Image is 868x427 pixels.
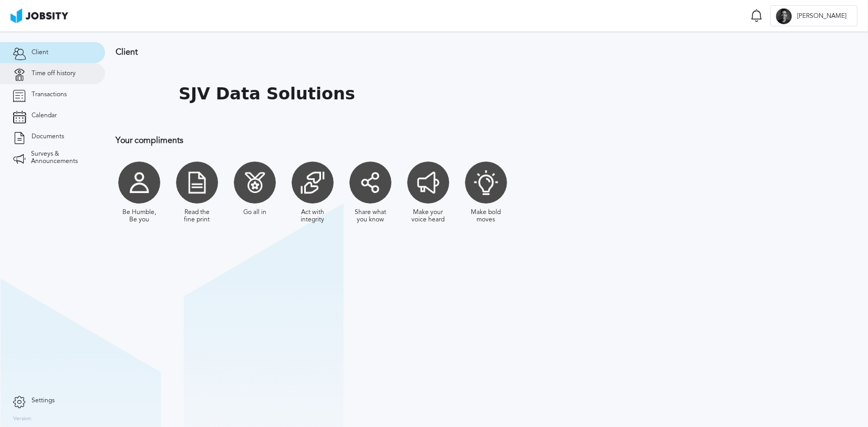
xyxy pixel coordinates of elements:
div: Share what you know [352,209,389,223]
div: Make your voice heard [410,209,447,223]
span: Surveys & Announcements [31,150,92,165]
h3: Client [116,47,686,57]
div: Read the fine print [179,209,215,223]
span: Settings [32,397,55,404]
div: J [776,8,792,24]
span: [PERSON_NAME] [792,13,852,20]
div: Go all in [243,209,266,216]
h3: Your compliments [116,136,686,145]
div: Be Humble, Be you [121,209,158,223]
span: Time off history [32,70,76,77]
label: Version: [13,416,33,422]
img: ab4bad089aa723f57921c736e9817d99.png [11,8,68,23]
div: Make bold moves [468,209,504,223]
h1: SJV Data Solutions [179,84,355,104]
span: Documents [32,133,64,140]
button: J[PERSON_NAME] [770,5,857,26]
div: Act with integrity [294,209,331,223]
span: Transactions [32,91,67,98]
span: Client [32,49,48,56]
span: Calendar [32,112,57,119]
